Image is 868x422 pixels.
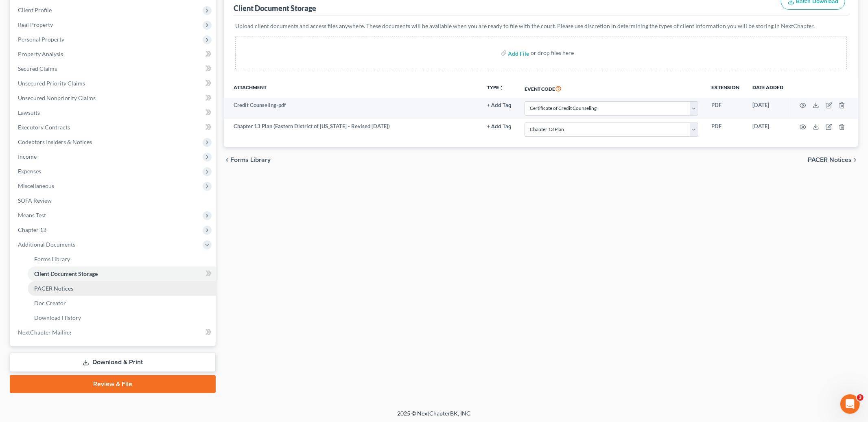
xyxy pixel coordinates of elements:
p: Upload client documents and access files anywhere. These documents will be available when you are... [235,22,847,30]
th: Extension [705,79,746,98]
div: • [DATE] [78,66,101,74]
div: [PERSON_NAME] [29,36,76,44]
a: Unsecured Priority Claims [11,76,216,91]
span: Great! Let me know if you have any other questions! [29,209,180,215]
span: Doc Creator [34,300,66,306]
td: Chapter 13 Plan (Eastern District of [US_STATE] - Revised [DATE]) [224,119,481,140]
span: Personal Property [18,36,64,43]
a: NextChapter Mailing [11,325,216,340]
div: • [DATE] [78,156,101,165]
span: PACER Notices [34,285,73,292]
img: Profile image for Katie [9,118,26,134]
span: Client Profile [18,7,52,13]
span: Messages [66,274,97,280]
a: Download & Print [10,353,216,372]
a: + Add Tag [487,101,512,109]
span: Miscellaneous [18,182,54,189]
span: Help [129,274,142,280]
div: • [DATE] [78,126,101,135]
div: • [DATE] [78,96,101,105]
span: Income [18,153,37,160]
span: Forms Library [230,157,271,163]
a: Unsecured Nonpriority Claims [11,91,216,105]
th: Attachment [224,79,481,98]
div: [PERSON_NAME] [29,126,76,135]
span: Codebtors Insiders & Notices [18,138,92,145]
button: + Add Tag [487,124,512,129]
div: [PERSON_NAME] [29,96,76,105]
span: Unsecured Nonpriority Claims [18,94,96,101]
i: chevron_right [852,157,858,163]
a: Review & File [10,375,216,393]
button: Messages [54,254,108,286]
span: NextChapter Mailing [18,329,71,336]
span: Real Property [18,21,53,28]
span: Client Document Storage [34,270,98,277]
td: [DATE] [746,119,790,140]
span: PACER Notices [808,157,852,163]
span: Hi [PERSON_NAME]! Could you try taking a look again? We have adjusted the fonts and it looks good... [29,88,351,95]
span: Lawsuits [18,109,40,116]
a: Secured Claims [11,61,216,76]
h1: Messages [60,3,104,17]
span: Secured Claims [18,65,57,72]
a: Doc Creator [28,296,216,310]
img: Profile image for Lindsey [9,178,26,195]
span: Property Analysis [18,50,63,57]
button: Send us a message [37,229,125,245]
td: [DATE] [746,98,790,119]
div: • [DATE] [78,186,101,195]
span: Home [19,274,35,280]
img: Profile image for Kelly [9,238,26,255]
a: Download History [28,310,216,325]
a: Client Document Storage [28,267,216,281]
img: Profile image for James [9,88,26,104]
img: Profile image for Emma [9,148,26,164]
div: • [DATE] [78,36,101,44]
button: PACER Notices chevron_right [808,157,858,163]
div: • [DATE] [78,216,101,225]
div: Client Document Storage [234,3,316,13]
span: Expenses [18,168,41,175]
img: Profile image for Katie [9,58,26,74]
span: Forms Library [34,256,70,262]
button: Help [109,254,163,286]
button: chevron_left Forms Library [224,157,271,163]
span: Means Test [18,212,46,219]
span: 3 [857,394,864,401]
div: [PERSON_NAME] [29,247,76,255]
div: • [DATE] [78,247,101,255]
td: PDF [705,98,746,119]
a: SOFA Review [11,193,216,208]
span: Download History [34,314,81,321]
th: Event Code [518,79,705,98]
a: + Add Tag [487,122,512,130]
button: + Add Tag [487,103,512,108]
span: Chapter 13 [18,226,46,233]
div: or drop files here [531,49,574,57]
span: Executory Contracts [18,124,70,131]
i: chevron_left [224,157,230,163]
th: Date added [746,79,790,98]
a: Property Analysis [11,47,216,61]
img: Profile image for Emma [9,28,26,44]
div: [PERSON_NAME] [29,66,76,74]
a: Executory Contracts [11,120,216,135]
i: unfold_more [499,85,504,90]
span: SOFA Review [18,197,52,204]
img: Profile image for Lindsey [9,208,26,225]
td: Credit Counseling-pdf [224,98,481,119]
button: TYPEunfold_more [487,85,504,90]
a: PACER Notices [28,281,216,296]
td: PDF [705,119,746,140]
span: Unsecured Priority Claims [18,80,85,87]
a: Forms Library [28,252,216,267]
div: [PERSON_NAME] [29,156,76,165]
iframe: Intercom live chat [840,394,860,414]
div: [PERSON_NAME] [29,186,76,195]
a: Lawsuits [11,105,216,120]
div: [PERSON_NAME] [29,216,76,225]
span: Additional Documents [18,241,75,248]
